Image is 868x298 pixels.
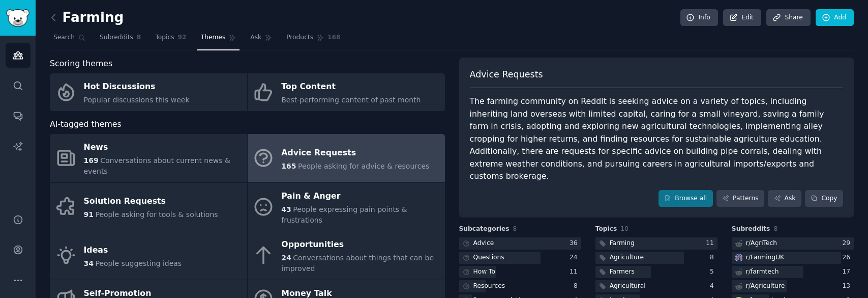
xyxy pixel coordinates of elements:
[100,33,133,42] span: Subreddits
[746,267,779,277] div: r/ farmtech
[84,140,242,156] div: News
[766,9,810,26] a: Share
[50,58,112,70] span: Scoring themes
[178,33,187,42] span: 92
[84,259,94,267] span: 34
[286,33,313,42] span: Products
[470,68,543,81] span: Advice Requests
[281,205,407,224] span: People expressing pain points & frustrations
[716,190,764,207] a: Patterns
[570,239,581,248] div: 36
[732,225,770,234] span: Subreddits
[281,254,434,273] span: Conversations about things that can be improved
[746,239,777,248] div: r/ AgriTech
[250,33,261,42] span: Ask
[50,183,247,231] a: Solution Requests91People asking for tools & solutions
[201,33,226,42] span: Themes
[470,95,844,183] div: The farming community on Reddit is seeking advice on a variety of topics, including inheriting la...
[710,267,717,277] div: 5
[805,190,843,207] button: Copy
[281,188,439,204] div: Pain & Anger
[281,205,291,213] span: 43
[137,33,141,42] span: 8
[84,210,94,219] span: 91
[680,9,718,26] a: Info
[459,252,581,264] a: Questions24
[768,190,801,207] a: Ask
[842,282,854,291] div: 13
[746,282,785,291] div: r/ Agriculture
[84,96,190,104] span: Popular discussions this week
[570,253,581,262] div: 24
[473,267,496,277] div: How To
[842,253,854,262] div: 26
[710,282,717,291] div: 4
[723,9,761,26] a: Edit
[281,237,439,253] div: Opportunities
[610,239,635,248] div: Farming
[595,280,717,293] a: Agricultural4
[50,73,247,111] a: Hot DiscussionsPopular discussions this week
[842,239,854,248] div: 29
[735,254,742,261] img: FarmingUK
[732,280,854,293] a: r/Agriculture13
[746,253,784,262] div: r/ FarmingUK
[155,33,174,42] span: Topics
[95,210,218,219] span: People asking for tools & solutions
[281,145,429,161] div: Advice Requests
[197,30,240,50] a: Themes
[50,118,122,131] span: AI-tagged themes
[574,282,581,291] div: 8
[710,253,717,262] div: 8
[773,225,777,232] span: 8
[247,30,276,50] a: Ask
[53,33,75,42] span: Search
[595,225,617,234] span: Topics
[84,156,230,175] span: Conversations about current news & events
[610,282,646,291] div: Agricultural
[842,267,854,277] div: 17
[248,231,445,280] a: Opportunities24Conversations about things that can be improved
[96,30,144,50] a: Subreddits8
[570,267,581,277] div: 11
[50,30,89,50] a: Search
[50,231,247,280] a: Ideas34People suggesting ideas
[95,259,182,267] span: People suggesting ideas
[706,239,717,248] div: 11
[298,162,429,170] span: People asking for advice & resources
[595,237,717,250] a: Farming11
[732,266,854,279] a: r/farmtech17
[84,79,190,95] div: Hot Discussions
[610,253,644,262] div: Agriculture
[732,252,854,264] a: FarmingUKr/FarmingUK26
[513,225,517,232] span: 8
[281,254,291,262] span: 24
[50,10,124,26] h2: Farming
[6,9,29,27] img: GummySearch logo
[459,266,581,279] a: How To11
[152,30,190,50] a: Topics92
[283,30,344,50] a: Products168
[281,96,421,104] span: Best-performing content of past month
[248,183,445,231] a: Pain & Anger43People expressing pain points & frustrations
[595,266,717,279] a: Farmers5
[84,156,99,165] span: 169
[84,242,182,258] div: Ideas
[473,253,504,262] div: Questions
[610,267,635,277] div: Farmers
[595,252,717,264] a: Agriculture8
[459,280,581,293] a: Resources8
[84,194,218,210] div: Solution Requests
[473,239,494,248] div: Advice
[459,237,581,250] a: Advice36
[50,134,247,182] a: News169Conversations about current news & events
[459,225,510,234] span: Subcategories
[327,33,341,42] span: 168
[281,79,421,95] div: Top Content
[248,134,445,182] a: Advice Requests165People asking for advice & resources
[473,282,505,291] div: Resources
[732,237,854,250] a: r/AgriTech29
[816,9,854,26] a: Add
[248,73,445,111] a: Top ContentBest-performing content of past month
[281,162,296,170] span: 165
